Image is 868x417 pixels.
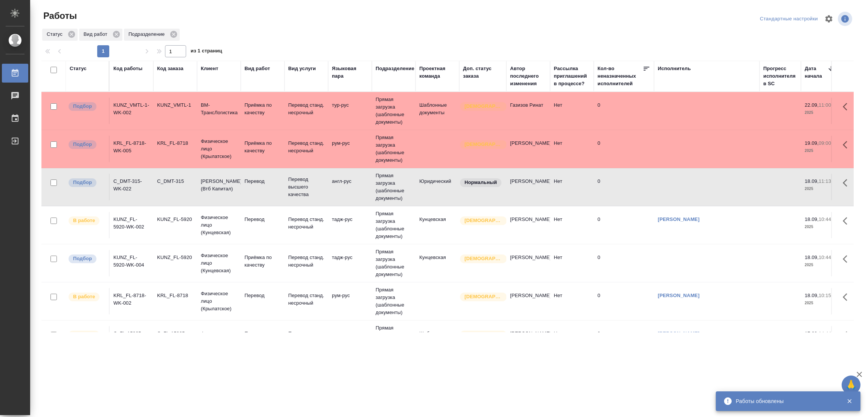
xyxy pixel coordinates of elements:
[463,65,503,80] div: Доп. статус заказа
[550,174,594,200] td: Нет
[68,254,105,264] div: Можно подбирать исполнителей
[245,140,281,155] p: Приёмка по качеству
[658,293,700,298] a: [PERSON_NAME]
[110,326,153,353] td: C_FL-15925-WK-010
[550,326,594,353] td: Нет
[819,140,831,146] p: 09:00
[157,292,193,299] div: KRL_FL-8718
[510,65,546,87] div: Автор последнего изменения
[47,31,65,38] p: Статус
[288,216,324,231] p: Перевод станд. несрочный
[73,217,95,224] p: В работе
[372,282,416,320] td: Прямая загрузка (шаблонные документы)
[201,178,237,193] p: [PERSON_NAME] (Втб Капитал)
[372,320,416,358] td: Прямая загрузка (шаблонные документы)
[110,174,153,200] td: C_DMT-315-WK-022
[805,223,835,231] p: 2025
[506,250,550,276] td: [PERSON_NAME]
[288,292,324,307] p: Перевод станд. несрочный
[838,212,856,230] button: Здесь прячутся важные кнопки
[245,330,281,337] p: Перевод
[73,255,92,262] p: Подбор
[41,10,77,22] span: Работы
[416,326,459,353] td: Шаблонные документы
[110,212,153,238] td: KUNZ_FL-5920-WK-002
[594,250,654,276] td: 0
[465,217,502,224] p: [DEMOGRAPHIC_DATA]
[288,101,324,117] p: Перевод станд. несрочный
[819,293,831,298] p: 10:15
[550,288,594,314] td: Нет
[550,250,594,276] td: Нет
[842,398,857,405] button: Закрыть
[68,101,105,112] div: Можно подбирать исполнителей
[594,212,654,238] td: 0
[201,65,218,72] div: Клиент
[68,216,105,226] div: Исполнитель выполняет работу
[70,65,87,72] div: Статус
[157,254,193,261] div: KUNZ_FL-5920
[819,178,831,184] p: 11:13
[157,65,183,72] div: Код заказа
[42,29,78,41] div: Статус
[201,290,237,313] p: Физическое лицо (Крылатское)
[842,376,860,394] button: 🙏
[328,288,372,314] td: рум-рус
[805,178,819,184] p: 18.09,
[288,176,324,198] p: Перевод высшего качества
[805,109,835,117] p: 2025
[288,254,324,269] p: Перевод станд. несрочный
[845,377,857,393] span: 🙏
[201,330,237,345] p: Физическое лицо (Сити)
[372,130,416,168] td: Прямая загрузка (шаблонные документы)
[506,98,550,124] td: Газизов Ринат
[328,174,372,200] td: англ-рус
[658,331,700,336] a: [PERSON_NAME]
[805,331,819,336] p: 17.09,
[128,31,167,38] p: Подразделение
[465,293,502,300] p: [DEMOGRAPHIC_DATA]
[594,136,654,162] td: 0
[805,185,835,193] p: 2025
[110,288,153,314] td: KRL_FL-8718-WK-002
[805,65,827,80] div: Дата начала
[328,326,372,353] td: рус-англ
[245,216,281,223] p: Перевод
[838,174,856,192] button: Здесь прячутся важные кнопки
[506,288,550,314] td: [PERSON_NAME]
[201,214,237,236] p: Физическое лицо (Кунцевская)
[598,65,643,87] div: Кол-во неназначенных исполнителей
[245,292,281,299] p: Перевод
[157,140,193,147] div: KRL_FL-8718
[550,98,594,124] td: Нет
[245,254,281,269] p: Приёмка по качеству
[79,29,122,41] div: Вид работ
[73,141,92,148] p: Подбор
[288,65,316,72] div: Вид услуги
[465,179,497,186] p: Нормальный
[416,174,459,200] td: Юридический
[124,29,180,41] div: Подразделение
[201,138,237,160] p: Физическое лицо (Крылатское)
[328,98,372,124] td: тур-рус
[110,98,153,124] td: KUNZ_VMTL-1-WK-002
[819,102,831,108] p: 11:00
[465,141,502,148] p: [DEMOGRAPHIC_DATA]
[658,216,700,222] a: [PERSON_NAME]
[73,103,92,110] p: Подбор
[838,98,856,116] button: Здесь прячутся важные кнопки
[838,136,856,154] button: Здесь прячутся важные кнопки
[594,98,654,124] td: 0
[594,288,654,314] td: 0
[805,293,819,298] p: 18.09,
[506,136,550,162] td: [PERSON_NAME]
[372,92,416,130] td: Прямая загрузка (шаблонные документы)
[465,103,502,110] p: [DEMOGRAPHIC_DATA]
[73,179,92,186] p: Подбор
[110,250,153,276] td: KUNZ_FL-5920-WK-004
[68,140,105,150] div: Можно подбирать исполнителей
[84,31,110,38] p: Вид работ
[819,254,831,260] p: 10:44
[332,65,368,80] div: Языковая пара
[805,261,835,269] p: 2025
